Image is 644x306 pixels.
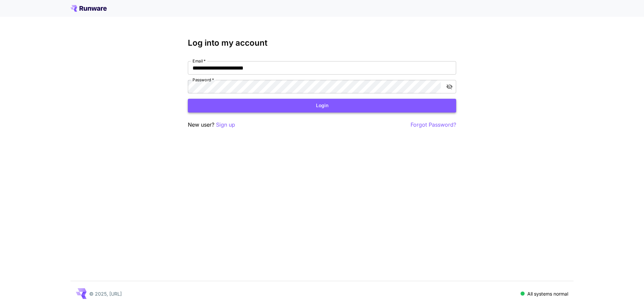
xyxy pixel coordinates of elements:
[443,81,455,93] button: toggle password visibility
[193,77,214,83] label: Password
[188,99,456,113] button: Login
[188,38,456,48] h3: Log into my account
[188,121,235,129] p: New user?
[216,121,235,129] button: Sign up
[193,58,206,64] label: Email
[527,290,568,297] p: All systems normal
[411,121,456,129] button: Forgot Password?
[89,290,122,297] p: © 2025, [URL]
